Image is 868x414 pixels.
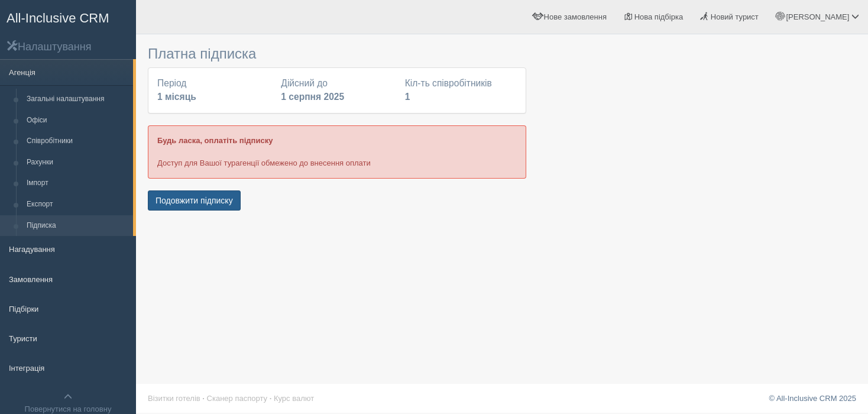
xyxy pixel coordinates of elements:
[634,12,684,21] span: Нова підбірка
[281,92,344,102] b: 1 серпня 2025
[202,394,205,403] span: ·
[544,12,607,21] span: Нове замовлення
[148,394,200,403] a: Візитки готелів
[399,77,523,104] div: Кіл-ть співробітників
[148,190,241,211] button: Подовжити підписку
[7,11,109,25] span: All-Inclusive CRM
[21,110,133,131] a: Офіси
[21,215,133,237] a: Підписка
[786,12,849,21] span: [PERSON_NAME]
[1,1,135,33] a: All-Inclusive CRM
[207,394,267,403] a: Сканер паспорту
[275,77,399,104] div: Дійсний до
[21,131,133,152] a: Співробітники
[274,394,314,403] a: Курс валют
[21,194,133,215] a: Експорт
[21,152,133,173] a: Рахунки
[148,125,526,178] div: Доступ для Вашої турагенції обмежено до внесення оплати
[157,92,196,102] b: 1 місяць
[405,92,410,102] b: 1
[157,136,273,145] b: Будь ласка, оплатіть підписку
[21,173,133,194] a: Імпорт
[21,89,133,110] a: Загальні налаштування
[148,46,526,62] h3: Платна підписка
[270,394,272,403] span: ·
[711,12,759,21] span: Новий турист
[151,77,275,104] div: Період
[769,394,856,403] a: © All-Inclusive CRM 2025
